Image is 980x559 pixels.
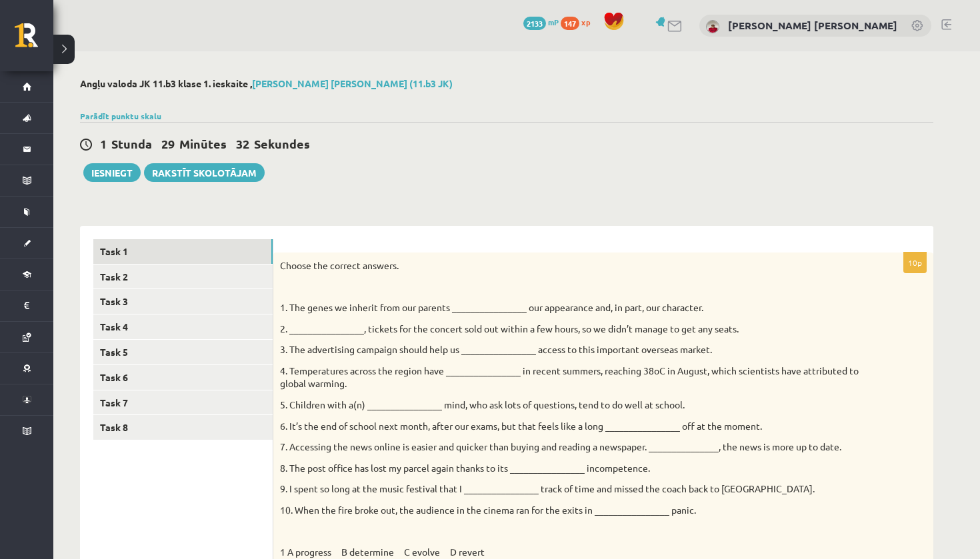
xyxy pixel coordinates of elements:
[15,23,53,57] a: Rīgas 1. Tālmācības vidusskola
[280,322,860,336] p: 2. ________________, tickets for the concert sold out within a few hours, so we didn’t manage to ...
[280,364,860,390] p: 4. Temperatures across the region have ________________ in recent summers, reaching 38oC in Augus...
[80,78,933,89] h2: Angļu valoda JK 11.b3 klase 1. ieskaite ,
[280,420,860,433] p: 6. It’s the end of school next month, after our exams, but that feels like a long _______________...
[83,163,141,182] button: Iesniegt
[280,259,860,273] p: Choose the correct answers.
[280,482,860,496] p: 9. I spent so long at the music festival that I ________________ track of time and missed the coa...
[93,265,273,289] a: Task 2
[252,77,453,89] a: [PERSON_NAME] [PERSON_NAME] (11.b3 JK)
[280,398,860,412] p: 5. Children with a(n) ________________ mind, who ask lots of questions, tend to do well at school.
[93,415,273,440] a: Task 8
[93,289,273,314] a: Task 3
[80,111,161,121] a: Parādīt punktu skalu
[93,239,273,264] a: Task 1
[144,163,265,182] a: Rakstīt skolotājam
[161,136,175,151] span: 29
[523,17,546,30] span: 2133
[236,136,249,151] span: 32
[280,504,860,517] p: 10. When the fire broke out, the audience in the cinema ran for the exits in ________________ panic.
[179,136,227,151] span: Minūtes
[561,17,579,30] span: 147
[903,252,927,273] p: 10p
[523,17,559,27] a: 2133 mP
[254,136,310,151] span: Sekundes
[280,440,860,454] p: 7. Accessing the news online is easier and quicker than buying and reading a newspaper. _________...
[93,314,273,339] a: Task 4
[93,390,273,415] a: Task 7
[111,136,152,151] span: Stunda
[93,365,273,390] a: Task 6
[548,17,559,27] span: mP
[280,546,860,559] p: 1 A progress B determine C evolve D revert
[728,19,897,32] a: [PERSON_NAME] [PERSON_NAME]
[561,17,597,27] a: 147 xp
[706,20,719,33] img: Olivers Larss Šēnbergs
[100,136,107,151] span: 1
[581,17,590,27] span: xp
[280,462,860,475] p: 8. The post office has lost my parcel again thanks to its ________________ incompetence.
[280,343,860,356] p: 3. The advertising campaign should help us ________________ access to this important overseas mar...
[93,340,273,364] a: Task 5
[280,301,860,314] p: 1. The genes we inherit from our parents ________________ our appearance and, in part, our charac...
